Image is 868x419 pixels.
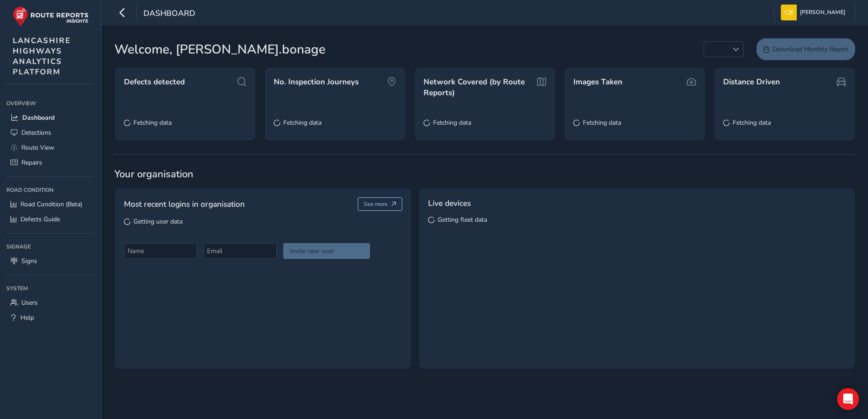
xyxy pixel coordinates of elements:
div: System [6,282,95,295]
a: Help [6,310,95,325]
span: Repairs [21,158,42,167]
span: Detections [21,128,51,137]
span: Help [20,313,34,322]
span: Welcome, [PERSON_NAME].bonage [114,40,325,59]
a: Dashboard [6,110,95,125]
a: Users [6,295,95,310]
span: Getting fleet data [438,215,487,224]
span: See more [364,200,388,208]
button: [PERSON_NAME] [781,5,848,20]
span: Fetching data [583,118,621,127]
input: Email [203,243,276,259]
a: Detections [6,125,95,140]
span: Fetching data [133,118,172,127]
span: Users [21,298,38,307]
div: Road Condition [6,183,95,197]
div: Open Intercom Messenger [837,388,859,410]
span: LANCASHIRE HIGHWAYS ANALYTICS PLATFORM [13,35,71,77]
button: See more [358,197,403,211]
div: Overview [6,97,95,110]
span: Your organisation [114,167,855,181]
span: Getting user data [133,217,182,226]
a: Signs [6,253,95,268]
div: Signage [6,240,95,253]
span: Fetching data [283,118,321,127]
span: No. Inspection Journeys [274,77,359,88]
img: rr logo [13,6,89,27]
span: Signs [21,257,37,265]
span: Fetching data [733,118,771,127]
a: Defects Guide [6,212,95,227]
span: Fetching data [433,118,471,127]
input: Name [124,243,197,259]
a: Route View [6,140,95,155]
span: [PERSON_NAME] [800,5,845,20]
span: Defects detected [124,77,185,88]
span: Defects Guide [20,215,60,224]
span: Network Covered (by Route Reports) [424,77,534,98]
span: Dashboard [143,8,195,20]
a: Road Condition (Beta) [6,197,95,212]
a: Repairs [6,155,95,170]
span: Route View [21,143,54,152]
span: Images Taken [573,77,622,88]
span: Dashboard [22,113,54,122]
span: Most recent logins in organisation [124,198,245,210]
img: diamond-layout [781,5,797,20]
span: Distance Driven [723,77,780,88]
span: Live devices [428,197,471,209]
span: Road Condition (Beta) [20,200,82,209]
